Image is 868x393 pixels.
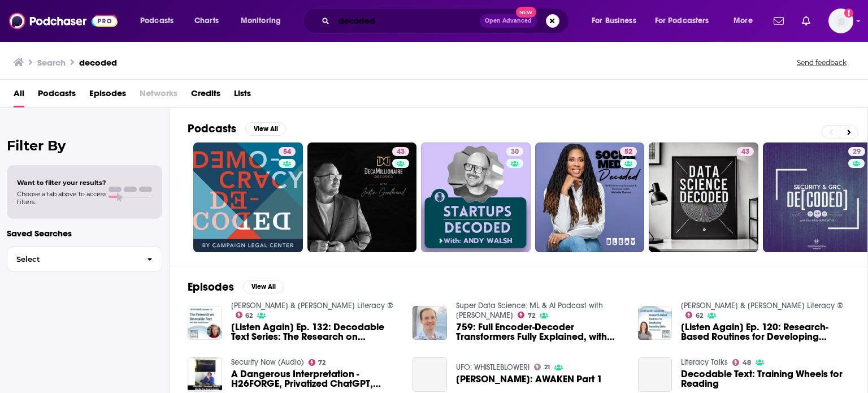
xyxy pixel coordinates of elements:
a: 43 [649,142,758,252]
button: Show profile menu [828,8,853,33]
span: 30 [511,146,519,158]
span: Choose a tab above to access filters. [17,190,106,206]
h2: Filter By [7,137,162,154]
span: 72 [318,360,325,365]
span: For Podcasters [655,13,709,29]
div: Search podcasts, credits, & more... [314,8,580,34]
a: David Icke: AWAKEN Part 1 [413,357,447,392]
a: 29 [848,147,865,156]
span: For Business [592,13,636,29]
span: New [516,7,536,18]
button: View All [243,280,284,293]
a: Literacy Talks [681,357,728,367]
a: Decodable Text: Training Wheels for Reading [638,357,672,392]
a: 54 [279,147,296,156]
span: 759: Full Encoder-Decoder Transformers Fully Explained, with [PERSON_NAME] [456,322,624,342]
a: 30 [421,142,531,252]
a: Show notifications dropdown [769,11,788,31]
span: More [734,13,753,29]
a: 72 [518,312,535,318]
button: open menu [726,12,767,30]
a: 62 [685,312,703,318]
span: Open Advanced [485,18,532,24]
a: Credits [191,84,220,107]
span: 72 [528,313,535,318]
img: [Listen Again] Ep. 120: Research-Based Routines for Developing Decoding Skills with Julia Lindsey [638,306,672,340]
h2: Episodes [188,280,234,294]
a: 52 [620,147,637,156]
a: Decodable Text: Training Wheels for Reading [681,369,849,388]
span: 21 [544,365,550,370]
a: 43 [392,147,409,156]
a: 72 [309,359,326,366]
h3: Search [37,57,66,68]
img: A Dangerous Interpretation - H26FORGE, Privatized ChatGPT, Mozilla Site Breach Monitor [188,357,222,392]
button: Open AdvancedNew [480,14,537,28]
span: Monitoring [241,13,281,29]
a: 43 [307,142,417,252]
a: Podcasts [38,84,76,107]
span: Want to filter your results? [17,179,106,187]
span: 29 [853,146,861,158]
a: 54 [193,142,303,252]
input: Search podcasts, credits, & more... [334,12,480,30]
a: 30 [506,147,523,156]
a: 21 [534,364,550,370]
span: 52 [624,146,632,158]
span: 54 [283,146,291,158]
a: UFO: WHISTLEBLOWER! [456,362,530,372]
span: 62 [245,313,253,318]
button: open menu [584,12,650,30]
button: open menu [648,12,726,30]
svg: Add a profile image [844,8,853,18]
span: Logged in as Ashley_Beenen [828,8,853,33]
span: [PERSON_NAME]: AWAKEN Part 1 [456,374,602,384]
a: 759: Full Encoder-Decoder Transformers Fully Explained, with Kirill Eremenko [413,306,447,340]
button: View All [245,122,286,136]
a: A Dangerous Interpretation - H26FORGE, Privatized ChatGPT, Mozilla Site Breach Monitor [231,369,400,388]
img: [Listen Again] Ep. 132: Decodable Text Series: The Research on Decodable Text [188,306,222,340]
span: 62 [696,313,703,318]
a: Charts [187,12,225,30]
p: Saved Searches [7,228,162,239]
span: Networks [140,84,177,107]
span: 48 [743,360,751,365]
a: Lists [234,84,251,107]
span: Charts [194,13,219,29]
span: 43 [397,146,405,158]
button: Send feedback [793,58,850,67]
a: 48 [732,359,751,366]
span: Select [7,256,138,263]
a: Melissa & Lori Love Literacy ® [681,301,843,310]
button: Select [7,247,162,272]
a: Melissa & Lori Love Literacy ® [231,301,393,310]
a: PodcastsView All [188,122,286,136]
a: EpisodesView All [188,280,284,294]
a: 43 [737,147,754,156]
a: All [14,84,24,107]
span: 43 [741,146,749,158]
img: User Profile [828,8,853,33]
h3: decoded [79,57,117,68]
a: David Icke: AWAKEN Part 1 [456,374,602,384]
a: Episodes [89,84,126,107]
a: 759: Full Encoder-Decoder Transformers Fully Explained, with Kirill Eremenko [456,322,624,342]
span: [Listen Again] Ep. 120: Research-Based Routines for Developing Decoding Skills with [PERSON_NAME] [681,322,849,342]
a: 52 [535,142,645,252]
span: Podcasts [140,13,173,29]
a: [Listen Again] Ep. 132: Decodable Text Series: The Research on Decodable Text [231,322,400,342]
a: Super Data Science: ML & AI Podcast with Jon Krohn [456,301,603,320]
a: [Listen Again] Ep. 120: Research-Based Routines for Developing Decoding Skills with Julia Lindsey [681,322,849,342]
a: 62 [236,312,253,318]
img: Podchaser - Follow, Share and Rate Podcasts [9,10,118,32]
button: open menu [132,12,188,30]
a: Security Now (Audio) [231,357,304,367]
